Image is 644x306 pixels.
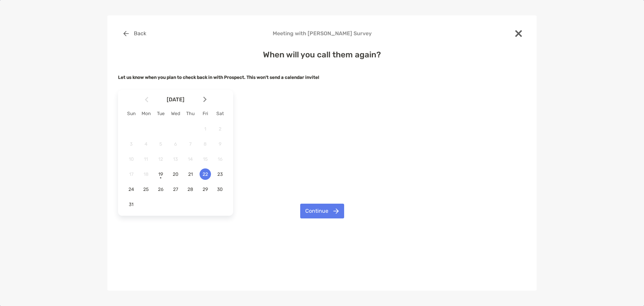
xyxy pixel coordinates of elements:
[183,111,198,116] div: Thu
[200,156,211,162] span: 15
[145,97,148,102] img: Arrow icon
[118,30,526,37] h4: Meeting with [PERSON_NAME] Survey
[155,171,166,177] span: 19
[153,111,168,116] div: Tue
[213,111,227,116] div: Sat
[125,171,137,177] span: 17
[140,156,152,162] span: 11
[185,171,196,177] span: 21
[333,208,339,214] img: button icon
[155,187,166,192] span: 26
[214,171,226,177] span: 23
[200,126,211,132] span: 1
[203,97,207,102] img: Arrow icon
[214,156,226,162] span: 16
[125,202,137,207] span: 31
[125,187,137,192] span: 24
[170,187,181,192] span: 27
[198,111,213,116] div: Fri
[140,171,152,177] span: 18
[185,156,196,162] span: 14
[140,141,152,147] span: 4
[140,187,152,192] span: 25
[300,204,344,218] button: Continue
[168,111,183,116] div: Wed
[118,75,526,80] h5: Let us know when you plan to check back in with Prospect.
[200,187,211,192] span: 29
[155,156,166,162] span: 12
[118,26,151,41] button: Back
[200,171,211,177] span: 22
[139,111,153,116] div: Mon
[125,141,137,147] span: 3
[214,141,226,147] span: 9
[247,75,319,80] strong: This won't send a calendar invite!
[118,50,526,59] h4: When will you call them again?
[170,156,181,162] span: 13
[214,126,226,132] span: 2
[123,31,129,36] img: button icon
[125,156,137,162] span: 10
[170,141,181,147] span: 6
[214,187,226,192] span: 30
[150,96,202,103] span: [DATE]
[170,171,181,177] span: 20
[515,30,522,37] img: close modal
[155,141,166,147] span: 5
[124,111,139,116] div: Sun
[185,187,196,192] span: 28
[185,141,196,147] span: 7
[200,141,211,147] span: 8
